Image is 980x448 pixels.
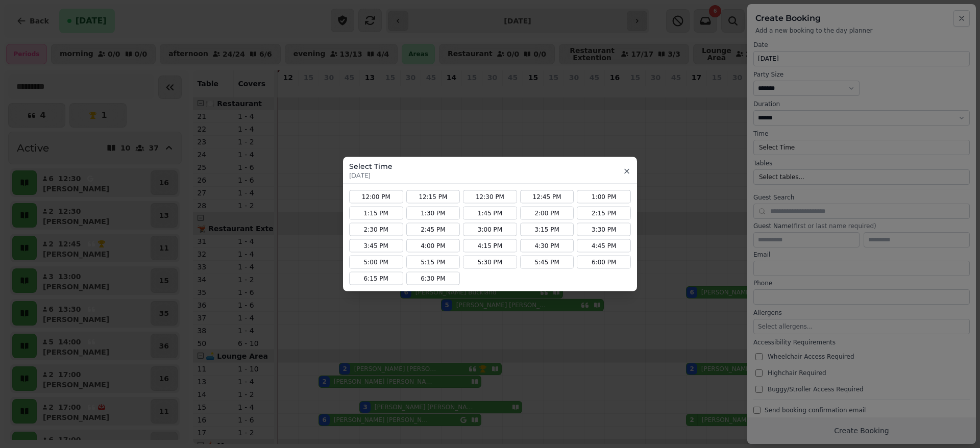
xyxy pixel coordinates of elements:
button: 12:45 PM [520,190,574,204]
button: 2:15 PM [577,207,631,220]
button: 5:15 PM [406,256,460,269]
button: 2:30 PM [349,223,403,236]
button: 5:00 PM [349,256,403,269]
button: 3:30 PM [577,223,631,236]
button: 1:45 PM [463,207,517,220]
h3: Select Time [349,161,393,171]
button: 12:30 PM [463,190,517,204]
button: 3:45 PM [349,239,403,253]
button: 4:15 PM [463,239,517,253]
p: [DATE] [349,171,393,180]
button: 12:00 PM [349,190,403,204]
button: 5:30 PM [463,256,517,269]
button: 5:45 PM [520,256,574,269]
button: 12:15 PM [406,190,460,204]
button: 4:45 PM [577,239,631,253]
button: 4:00 PM [406,239,460,253]
button: 6:15 PM [349,272,403,285]
button: 2:00 PM [520,207,574,220]
button: 6:30 PM [406,272,460,285]
button: 3:15 PM [520,223,574,236]
button: 1:00 PM [577,190,631,204]
button: 2:45 PM [406,223,460,236]
button: 1:15 PM [349,207,403,220]
button: 1:30 PM [406,207,460,220]
button: 3:00 PM [463,223,517,236]
button: 4:30 PM [520,239,574,253]
button: 6:00 PM [577,256,631,269]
